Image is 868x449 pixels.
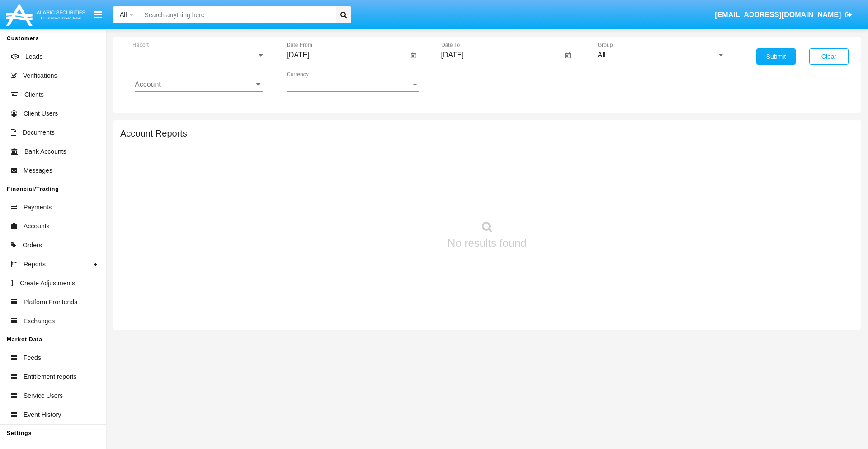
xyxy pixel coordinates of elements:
span: Reports [24,260,46,269]
p: No results found [448,235,527,251]
span: Exchanges [24,317,55,326]
input: Search [140,6,333,23]
h5: Account Reports [120,130,187,137]
button: Open calendar [408,50,419,61]
span: Bank Accounts [24,147,66,156]
span: Documents [23,128,55,137]
span: Report [132,51,257,59]
button: Clear [809,48,849,65]
a: [EMAIL_ADDRESS][DOMAIN_NAME] [711,2,857,28]
span: Clients [24,90,44,99]
span: Event History [24,410,61,420]
span: Accounts [24,222,50,231]
span: Client Users [24,109,58,118]
span: Currency [287,80,411,89]
span: Verifications [23,71,57,80]
span: Payments [24,203,52,212]
button: Open calendar [562,50,573,61]
span: Entitlement reports [24,372,77,382]
span: Platform Frontends [24,298,77,307]
span: Service Users [24,391,63,401]
span: Feeds [24,353,41,363]
a: All [113,10,140,19]
span: All [120,11,127,18]
span: Create Adjustments [20,279,75,288]
img: Logo image [5,1,87,28]
span: [EMAIL_ADDRESS][DOMAIN_NAME] [715,11,841,19]
span: Leads [25,52,42,61]
button: Submit [756,48,796,65]
span: Messages [24,166,52,175]
span: Orders [23,241,42,250]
